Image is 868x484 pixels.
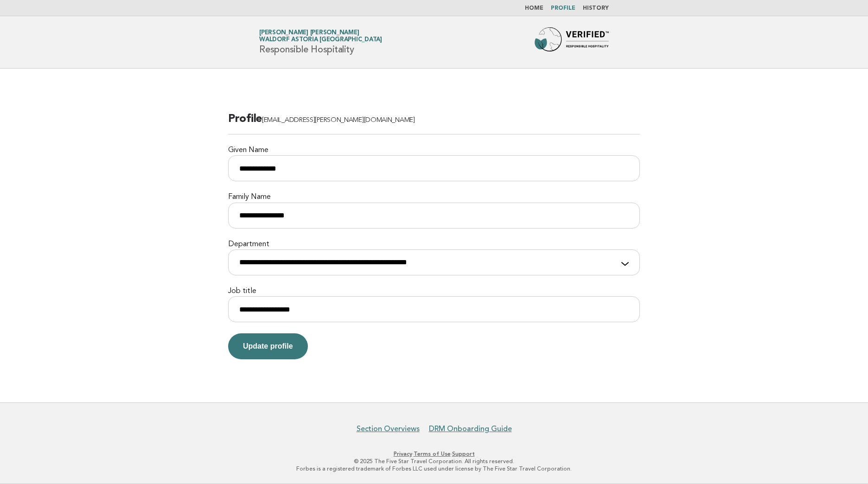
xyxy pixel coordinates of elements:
[357,424,420,433] a: Section Overviews
[525,6,543,11] a: Home
[150,465,718,472] p: Forbes is a registered trademark of Forbes LLC used under license by The Five Star Travel Corpora...
[259,30,382,43] a: [PERSON_NAME] [PERSON_NAME]Waldorf Astoria [GEOGRAPHIC_DATA]
[228,333,308,359] button: Update profile
[259,37,382,43] span: Waldorf Astoria [GEOGRAPHIC_DATA]
[262,117,415,124] span: [EMAIL_ADDRESS][PERSON_NAME][DOMAIN_NAME]
[228,192,640,202] label: Family Name
[551,6,575,11] a: Profile
[452,451,475,457] a: Support
[150,450,718,458] p: · ·
[150,458,718,465] p: © 2025 The Five Star Travel Corporation. All rights reserved.
[414,451,451,457] a: Terms of Use
[228,240,640,249] label: Department
[394,451,412,457] a: Privacy
[228,287,640,296] label: Job title
[228,112,640,134] h2: Profile
[228,146,640,155] label: Given Name
[259,30,382,54] h1: Responsible Hospitality
[429,424,512,433] a: DRM Onboarding Guide
[583,6,609,11] a: History
[535,27,609,57] img: Forbes Travel Guide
